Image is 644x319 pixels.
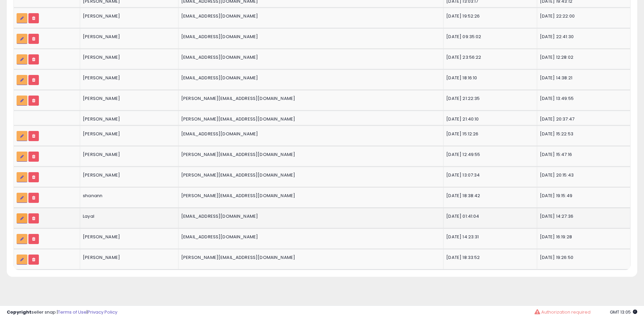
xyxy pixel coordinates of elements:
div: [DATE] 21:40:10 [446,116,531,122]
div: seller snap | | [7,309,117,316]
div: [DATE] 18:33:52 [446,255,531,261]
div: [DATE] 20:37:47 [540,116,625,122]
div: [DATE] 09:35:02 [446,34,531,40]
div: [EMAIL_ADDRESS][DOMAIN_NAME] [181,75,438,81]
div: [DATE] 20:15:43 [540,172,625,178]
div: [EMAIL_ADDRESS][DOMAIN_NAME] [181,54,438,60]
div: [PERSON_NAME] [83,152,173,158]
div: [PERSON_NAME] [83,75,173,81]
div: [PERSON_NAME][EMAIL_ADDRESS][DOMAIN_NAME] [181,96,438,102]
div: [DATE] 22:22:00 [540,13,625,19]
div: [PERSON_NAME][EMAIL_ADDRESS][DOMAIN_NAME] [181,152,438,158]
div: [PERSON_NAME][EMAIL_ADDRESS][DOMAIN_NAME] [181,116,438,122]
div: [PERSON_NAME] [83,172,173,178]
div: [DATE] 14:23:31 [446,234,531,240]
div: [DATE] 15:22:53 [540,131,625,137]
div: [DATE] 16:19:28 [540,234,625,240]
div: shanann [83,193,173,199]
div: [DATE] 19:15:49 [540,193,625,199]
div: [PERSON_NAME] [83,13,173,19]
div: [PERSON_NAME] [83,116,173,122]
div: [DATE] 13:49:55 [540,96,625,102]
div: [PERSON_NAME] [83,255,173,261]
div: [PERSON_NAME] [83,234,173,240]
div: [DATE] 18:38:42 [446,193,531,199]
div: [DATE] 12:49:55 [446,152,531,158]
div: [DATE] 15:12:26 [446,131,531,137]
div: [EMAIL_ADDRESS][DOMAIN_NAME] [181,34,438,40]
a: Terms of Use [58,309,87,315]
div: [DATE] 19:26:50 [540,255,625,261]
div: [PERSON_NAME] [83,34,173,40]
strong: Copyright [7,309,31,315]
div: [DATE] 18:16:10 [446,75,531,81]
div: [PERSON_NAME] [83,54,173,60]
span: 2025-09-11 13:05 GMT [610,309,637,315]
div: [EMAIL_ADDRESS][DOMAIN_NAME] [181,234,438,240]
div: Layal [83,213,173,219]
div: [DATE] 14:38:21 [540,75,625,81]
div: [PERSON_NAME] [83,131,173,137]
div: [DATE] 15:47:16 [540,152,625,158]
div: [DATE] 12:28:02 [540,54,625,60]
div: [DATE] 01:41:04 [446,213,531,219]
div: [EMAIL_ADDRESS][DOMAIN_NAME] [181,131,438,137]
div: [DATE] 23:56:22 [446,54,531,60]
div: [PERSON_NAME][EMAIL_ADDRESS][DOMAIN_NAME] [181,255,438,261]
div: [DATE] 14:27:36 [540,213,625,219]
div: [EMAIL_ADDRESS][DOMAIN_NAME] [181,213,438,219]
div: [EMAIL_ADDRESS][DOMAIN_NAME] [181,13,438,19]
div: [PERSON_NAME] [83,96,173,102]
div: [DATE] 13:07:34 [446,172,531,178]
div: [DATE] 22:41:30 [540,34,625,40]
span: Authorization required [541,309,591,315]
div: [DATE] 21:22:35 [446,96,531,102]
div: [PERSON_NAME][EMAIL_ADDRESS][DOMAIN_NAME] [181,172,438,178]
div: [PERSON_NAME][EMAIL_ADDRESS][DOMAIN_NAME] [181,193,438,199]
div: [DATE] 19:52:26 [446,13,531,19]
a: Privacy Policy [88,309,117,315]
